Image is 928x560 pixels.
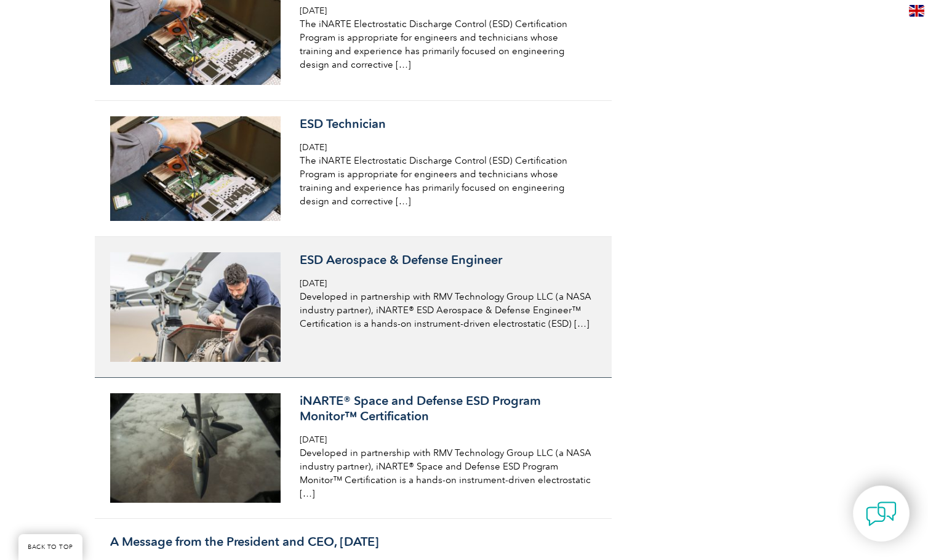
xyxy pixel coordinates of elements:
a: BACK TO TOP [18,534,82,560]
h3: ESD Technician [300,116,591,132]
p: The iNARTE Electrostatic Discharge Control (ESD) Certification Program is appropriate for enginee... [300,17,591,71]
p: The iNARTE Electrostatic Discharge Control (ESD) Certification Program is appropriate for enginee... [300,154,591,208]
span: [DATE] [300,278,327,289]
img: Untitled-design-7-300x193.jpg [110,252,281,362]
span: [DATE] [300,142,327,153]
h3: A Message from the President and CEO, [DATE] [110,534,402,550]
p: Developed in partnership with RMV Technology Group LLC (a NASA industry partner), iNARTE® ESD Aer... [300,290,591,330]
h3: iNARTE® Space and Defense ESD Program Monitor™ Certification [300,393,591,424]
img: f-22-raptor-gf89e784b7_1280-300x193.jpg [110,393,281,503]
a: iNARTE® Space and Defense ESD Program Monitor™ Certification [DATE] Developed in partnership with... [95,378,612,519]
img: iStock-114384337-crop1-300x185.jpg [110,116,281,222]
img: en [909,5,924,17]
h3: ESD Aerospace & Defense Engineer [300,252,591,268]
p: Developed in partnership with RMV Technology Group LLC (a NASA industry partner), iNARTE® Space a... [300,446,591,500]
a: ESD Aerospace & Defense Engineer [DATE] Developed in partnership with RMV Technology Group LLC (a... [95,237,612,378]
span: [DATE] [300,434,327,445]
span: [DATE] [300,6,327,16]
img: contact-chat.png [866,498,897,529]
a: ESD Technician [DATE] The iNARTE Electrostatic Discharge Control (ESD) Certification Program is a... [95,101,612,238]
